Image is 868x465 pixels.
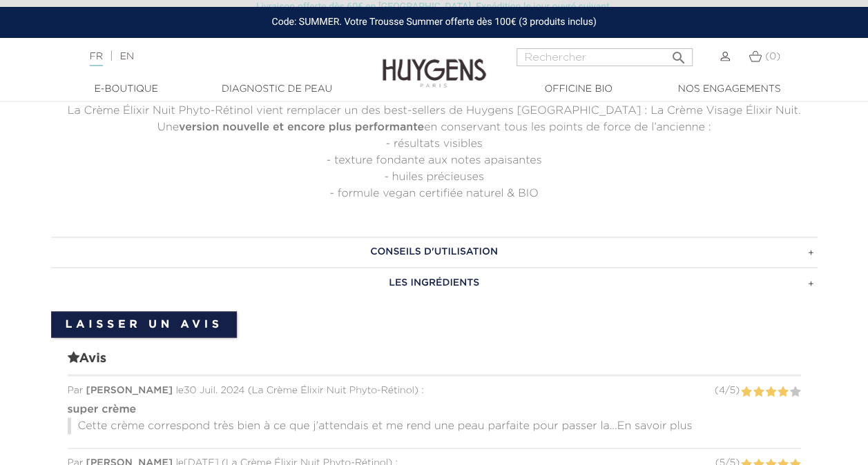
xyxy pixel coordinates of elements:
div: | [83,48,351,65]
i:  [671,46,687,62]
a: Officine Bio [510,82,648,97]
a: Diagnostic de peau [208,82,346,97]
span: 5 [729,385,735,395]
p: La Crème Élixir Nuit Phyto-Rétinol vient remplacer un des best-sellers de Huygens [GEOGRAPHIC_DAT... [51,103,818,119]
strong: version nouvelle et encore plus performante [179,122,424,133]
span: (0) [765,52,780,61]
label: 3 [764,383,776,400]
label: 5 [789,383,801,400]
a: Conseils d'utilisation [51,237,818,267]
p: Une en conservant tous les points de force de l’ancienne : [51,119,818,136]
img: Huygens [383,37,486,90]
div: ( / ) [715,383,740,397]
strong: super crème [68,404,137,415]
label: 1 [740,383,752,400]
p: - formule vegan certifiée naturel & BIO [51,186,818,202]
span: En savoir plus [617,420,692,431]
a: Nos engagements [660,82,798,97]
p: Cette crème correspond très bien à ce que j'attendais et me rend une peau parfaite pour passer la... [68,417,801,434]
a: E-Boutique [57,82,195,97]
label: 4 [777,383,789,400]
a: FR [90,52,103,66]
span: La Crème Élixir Nuit Phyto-Rétinol [252,385,414,395]
p: - huiles précieuses [51,169,818,186]
a: EN [120,52,134,61]
p: - résultats visibles [51,136,818,152]
input: Rechercher [517,48,693,66]
p: - texture fondante aux notes apaisantes [51,152,818,169]
div: Par le 30 Juil. 2024 ( ) : [68,383,801,397]
a: Laisser un avis [51,311,238,337]
a: Les ingrédients [51,267,818,297]
label: 2 [753,383,764,400]
button:  [666,44,691,63]
span: Avis [68,348,801,376]
span: [PERSON_NAME] [86,385,173,395]
span: 4 [719,385,725,395]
